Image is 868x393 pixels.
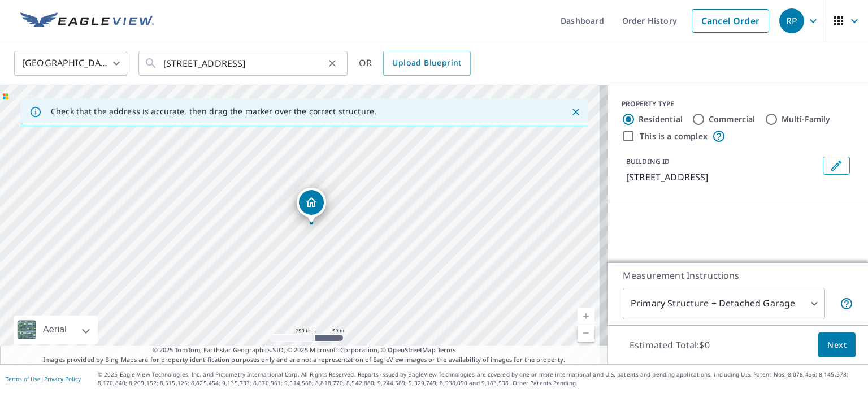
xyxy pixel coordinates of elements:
[639,114,683,125] label: Residential
[626,170,818,184] p: [STREET_ADDRESS]
[153,346,456,355] span: © 2025 TomTom, Earthstar Geographics SIO, © 2025 Microsoft Corporation, ©
[818,332,856,358] button: Next
[98,370,862,387] p: © 2025 Eagle View Technologies, Inc. and Pictometry International Corp. All Rights Reserved. Repo...
[40,316,70,344] div: Aerial
[779,8,804,33] div: RP
[840,297,853,310] span: Your report will include the primary structure and a detached garage if one exists.
[692,9,769,33] a: Cancel Order
[163,47,324,79] input: Search by address or latitude-longitude
[578,325,594,342] a: Current Level 17, Zoom Out
[51,106,376,116] p: Check that the address is accurate, then drag the marker over the correct structure.
[623,269,853,282] p: Measurement Instructions
[437,346,456,354] a: Terms
[709,114,756,125] label: Commercial
[297,188,326,223] div: Dropped pin, building 1, Residential property, 2802 S Ringo St Little Rock, AR 72206
[20,12,154,29] img: EV Logo
[622,99,854,109] div: PROPERTY TYPE
[324,55,340,71] button: Clear
[14,47,127,79] div: [GEOGRAPHIC_DATA]
[44,375,81,383] a: Privacy Policy
[14,316,98,344] div: Aerial
[392,56,461,70] span: Upload Blueprint
[827,338,847,352] span: Next
[782,114,831,125] label: Multi-Family
[568,105,583,119] button: Close
[359,51,471,76] div: OR
[578,308,594,325] a: Current Level 17, Zoom In
[823,157,850,175] button: Edit building 1
[6,375,41,383] a: Terms of Use
[620,332,719,357] p: Estimated Total: $0
[388,346,435,354] a: OpenStreetMap
[383,51,470,76] a: Upload Blueprint
[640,131,708,142] label: This is a complex
[6,375,81,382] p: |
[626,157,670,166] p: BUILDING ID
[623,288,825,319] div: Primary Structure + Detached Garage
